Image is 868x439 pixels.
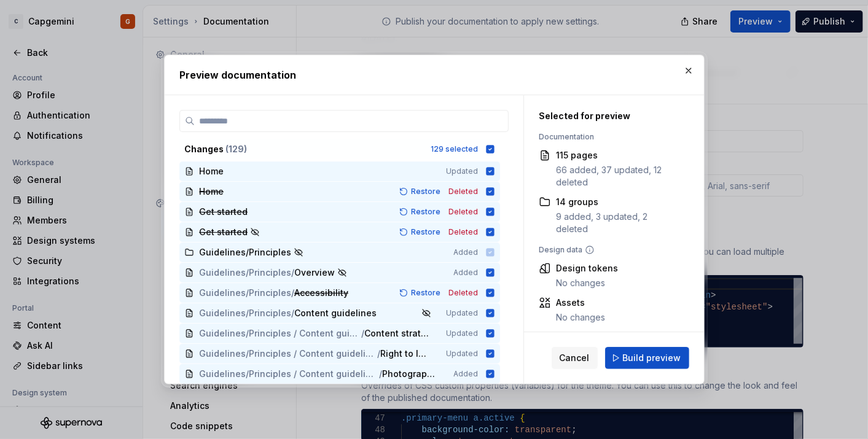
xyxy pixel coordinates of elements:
span: Guidelines/Principles / Content guidelines [199,368,379,380]
span: Updated [446,166,478,176]
span: ( 129 ) [225,144,247,154]
span: Restore [411,187,440,196]
span: Content guidelines [294,307,377,319]
span: Home [199,185,224,198]
div: Documentation [539,132,675,142]
span: Photography [381,368,436,380]
div: 9 added, 3 updated, 2 deleted [556,211,675,235]
span: Guidelines/Principles [199,266,291,279]
span: Updated [446,349,478,359]
span: Guidelines/Principles / Content guidelines [199,327,361,340]
span: Overview [294,266,335,279]
span: Deleted [448,227,478,237]
span: Right to left [380,348,429,360]
span: Guidelines/Principles / Content guidelines [199,348,377,360]
div: 14 groups [556,196,675,208]
span: Deleted [448,288,478,298]
span: Updated [446,308,478,318]
span: Cancel [560,352,590,364]
div: 115 pages [556,149,675,161]
span: / [291,287,294,299]
div: No changes [556,277,618,289]
span: Restore [411,288,440,298]
div: Selected for preview [539,110,675,122]
div: Design tokens [556,262,618,274]
span: Build preview [623,352,681,364]
span: Added [453,268,478,278]
button: Build preview [605,347,689,369]
span: Deleted [448,187,478,196]
div: Assets [556,297,605,309]
span: Guidelines/Principles [199,287,291,299]
span: Restore [411,207,440,217]
button: Restore [396,226,446,238]
span: / [291,266,294,279]
span: Content strategy [364,327,429,340]
div: Changes [184,143,423,155]
button: Cancel [552,347,598,369]
span: Restore [411,227,440,237]
span: / [377,348,380,360]
span: / [291,307,294,319]
button: Restore [396,185,446,198]
div: Design data [539,245,675,255]
span: Guidelines/Principles [199,307,291,319]
span: Deleted [448,207,478,217]
h2: Preview documentation [179,68,689,82]
span: Accessibility [294,287,348,299]
span: Updated [446,328,478,338]
span: Get started [199,226,248,238]
span: Get started [199,206,248,218]
span: / [378,368,381,380]
button: Restore [396,206,446,218]
div: 129 selected [431,144,478,154]
div: No changes [556,311,605,324]
div: 66 added, 37 updated, 12 deleted [556,164,675,188]
span: Added [453,369,478,379]
span: Home [199,165,224,177]
button: Restore [396,287,446,299]
span: / [361,327,364,340]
